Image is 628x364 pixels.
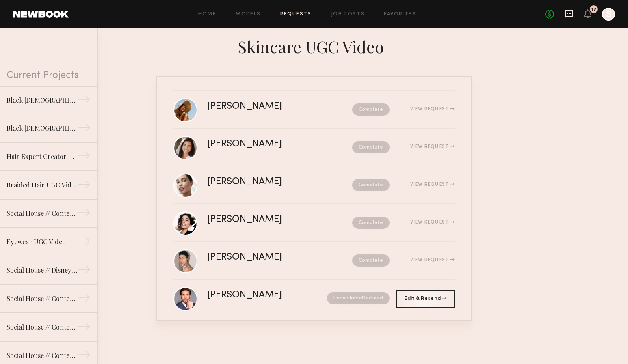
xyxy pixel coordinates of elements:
[77,291,91,308] div: →
[77,93,91,110] div: →
[207,177,317,187] div: [PERSON_NAME]
[352,179,390,191] nb-request-status: Complete
[352,103,390,116] nb-request-status: Complete
[207,253,317,262] div: [PERSON_NAME]
[6,152,77,162] div: Hair Expert Creator needed for Video Shoot
[6,265,77,275] div: Social House // Disney // Content Shoot // [DATE]
[77,206,91,222] div: →
[77,235,91,251] div: →
[198,12,217,17] a: Home
[410,220,455,225] div: View Request
[591,7,596,12] div: 17
[6,95,77,105] div: Black [DEMOGRAPHIC_DATA] UGC Creator - Hair Extensions Expert
[77,263,91,279] div: →
[331,12,365,17] a: Job Posts
[410,107,455,112] div: View Request
[156,35,472,57] div: Skincare UGC Video
[6,322,77,332] div: Social House // Content Shoot // [DATE]
[173,129,455,166] a: [PERSON_NAME]CompleteView Request
[173,166,455,204] a: [PERSON_NAME]CompleteView Request
[602,8,615,21] a: S
[352,217,390,229] nb-request-status: Complete
[77,320,91,336] div: →
[236,12,260,17] a: Models
[6,209,77,218] div: Social House // Content Shoot // [DATE]
[352,141,390,153] nb-request-status: Complete
[6,351,77,360] div: Social House // Content Shoot // [DATE]
[77,178,91,194] div: →
[173,242,455,280] a: [PERSON_NAME]CompleteView Request
[173,91,455,129] a: [PERSON_NAME]CompleteView Request
[6,294,77,304] div: Social House // Content Shoot [DATE]
[77,121,91,137] div: →
[77,149,91,166] div: →
[404,296,446,301] span: Edit & Resend
[384,12,416,17] a: Favorites
[207,140,317,149] div: [PERSON_NAME]
[410,182,455,187] div: View Request
[207,215,317,224] div: [PERSON_NAME]
[410,144,455,149] div: View Request
[352,254,390,267] nb-request-status: Complete
[327,292,390,304] nb-request-status: Unavailable Declined
[207,291,305,300] div: [PERSON_NAME]
[6,237,77,247] div: Eyewear UGC Video
[6,180,77,190] div: Braided Hair UGC Video for Black Women
[173,204,455,242] a: [PERSON_NAME]CompleteView Request
[207,102,317,111] div: [PERSON_NAME]
[173,280,455,317] a: [PERSON_NAME]UnavailableDeclined
[280,12,312,17] a: Requests
[410,258,455,263] div: View Request
[6,123,77,133] div: Black [DEMOGRAPHIC_DATA] & Friend for UGC Lifestyle Video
